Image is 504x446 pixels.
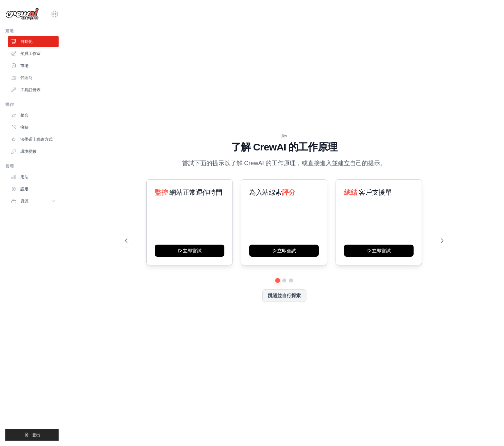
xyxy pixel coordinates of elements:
button: 立即嘗試 [344,245,414,257]
font: 為入站線索 [249,189,282,196]
font: 用法 [20,175,28,179]
font: 跳過並自行探索 [268,293,301,298]
font: 演練 [281,134,288,138]
font: 總結 [344,189,357,196]
button: 立即嘗試 [155,245,224,257]
button: 資源 [8,196,59,206]
a: 工具註冊表 [8,84,59,95]
font: 整合 [20,113,28,118]
font: 資源 [20,199,28,203]
a: 市場 [8,60,59,71]
font: 立即嘗試 [372,248,391,253]
font: 市場 [20,63,28,68]
button: 跳過並自行探索 [262,289,306,302]
font: 法學碩士聯絡方式 [20,137,53,142]
font: 評分 [282,189,295,196]
font: 網站正常運作時間 [169,189,222,196]
button: 登出 [5,429,59,441]
a: 船員工作室 [8,48,59,59]
a: 環境變數 [8,146,59,157]
font: 立即嘗試 [183,248,202,253]
a: 自動化 [8,36,59,47]
font: 監控 [155,189,168,196]
font: 了解 CrewAI 的工作原理 [231,141,337,152]
a: 痕跡 [8,122,59,133]
a: 法學碩士聯絡方式 [8,134,59,145]
font: 建造 [5,28,14,33]
font: 環境變數 [20,149,37,154]
font: 操作 [5,102,14,107]
font: 工具註冊表 [20,87,41,92]
img: 標識 [5,8,39,20]
font: 登出 [32,433,40,437]
button: 立即嘗試 [249,245,319,257]
a: 代理商 [8,72,59,83]
font: 管理 [5,164,14,169]
font: 自動化 [20,39,32,44]
font: 客戶支援單 [359,189,391,196]
font: 設定 [20,187,28,191]
font: 船員工作室 [20,51,41,56]
a: 設定 [8,184,59,194]
font: 痕跡 [20,125,28,130]
font: 代理商 [20,75,32,80]
font: 嘗試下面的提示以了解 CrewAI 的工作原理，或直接進入並建立自己的提示。 [182,160,386,167]
font: 立即嘗試 [277,248,296,253]
a: 用法 [8,172,59,182]
a: 整合 [8,110,59,121]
